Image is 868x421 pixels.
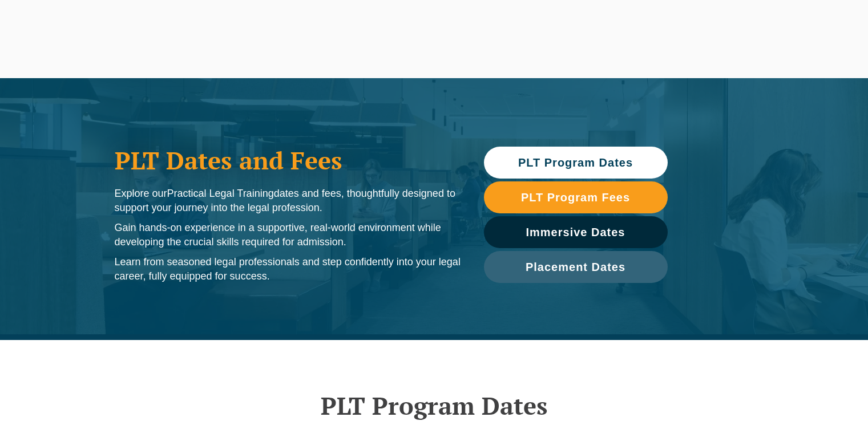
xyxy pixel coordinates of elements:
a: PLT Program Fees [484,181,668,213]
span: PLT Program Fees [521,192,630,203]
p: Learn from seasoned legal professionals and step confidently into your legal career, fully equipp... [115,255,461,284]
a: PLT Program Dates [484,147,668,179]
span: Immersive Dates [526,226,625,238]
p: Explore our dates and fees, thoughtfully designed to support your journey into the legal profession. [115,187,461,215]
a: Placement Dates [484,251,668,283]
h2: PLT Program Dates [109,391,760,420]
h1: PLT Dates and Fees [115,146,461,175]
p: Gain hands-on experience in a supportive, real-world environment while developing the crucial ski... [115,221,461,249]
span: Practical Legal Training [167,188,274,199]
span: Placement Dates [526,261,625,273]
a: Immersive Dates [484,216,668,248]
span: PLT Program Dates [518,157,633,168]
